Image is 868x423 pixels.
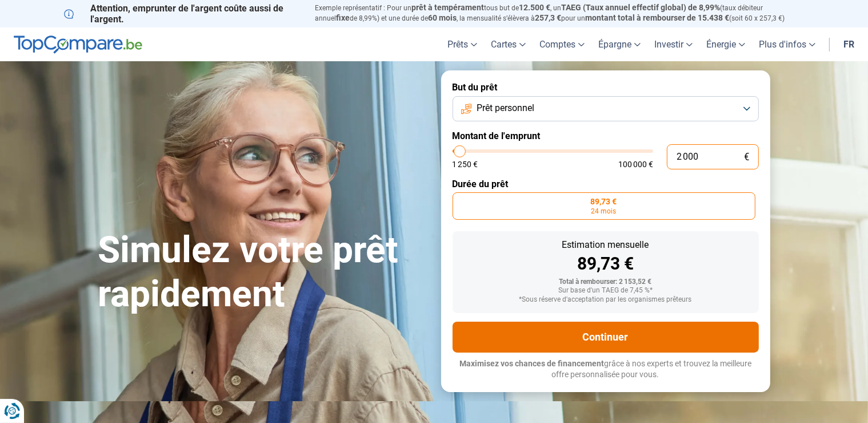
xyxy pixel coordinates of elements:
[64,3,302,25] p: Attention, emprunter de l'argent coûte aussi de l'argent.
[586,13,730,22] span: montant total à rembourser de 15.438 €
[462,278,750,286] div: Total à rembourser: 2 153,52 €
[484,27,533,61] a: Cartes
[462,287,750,295] div: Sur base d'un TAEG de 7,45 %*
[837,27,861,61] a: fr
[591,208,617,215] span: 24 mois
[591,27,647,61] a: Épargne
[462,240,750,250] div: Estimation mensuelle
[562,3,721,12] span: TAEG (Taux annuel effectif global) de 8,99%
[462,255,750,272] div: 89,73 €
[519,3,551,12] span: 12.500 €
[477,102,534,114] span: Prêt personnel
[453,358,759,381] p: grâce à nos experts et trouvez la meilleure offre personnalisée pour vous.
[453,96,759,121] button: Prêt personnel
[647,27,699,61] a: Investir
[459,359,604,368] span: Maximisez vos chances de financement
[441,27,484,61] a: Prêts
[535,13,562,22] span: 257,3 €
[98,228,427,317] h1: Simulez votre prêt rapidement
[14,35,142,54] img: TopCompare
[462,296,750,304] div: *Sous réserve d'acceptation par les organismes prêteurs
[337,13,350,22] span: fixe
[453,322,759,353] button: Continuer
[618,160,653,168] span: 100 000 €
[591,197,617,205] span: 89,73 €
[699,27,752,61] a: Énergie
[453,179,759,189] label: Durée du prêt
[752,27,822,61] a: Plus d'infos
[429,13,457,22] span: 60 mois
[412,3,485,12] span: prêt à tempérament
[453,131,759,141] label: Montant de l'emprunt
[453,160,478,168] span: 1 250 €
[453,82,759,93] label: But du prêt
[315,3,805,23] p: Exemple représentatif : Pour un tous but de , un (taux débiteur annuel de 8,99%) et une durée de ...
[745,152,750,162] span: €
[533,27,591,61] a: Comptes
